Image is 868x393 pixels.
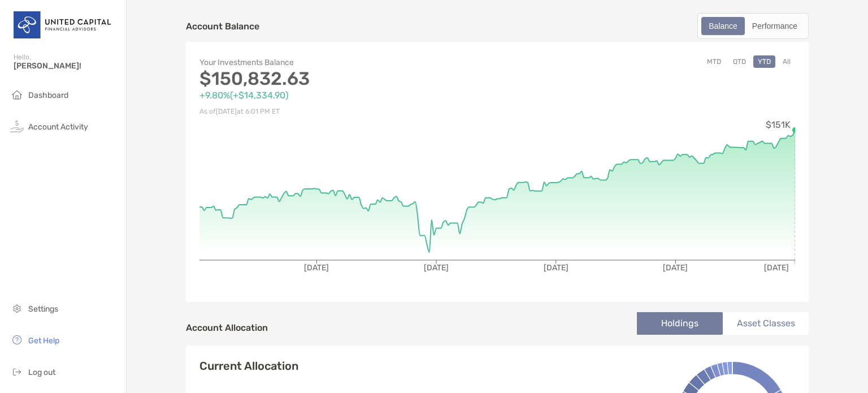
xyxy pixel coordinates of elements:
tspan: [DATE] [424,263,449,273]
img: settings icon [10,301,24,315]
span: Get Help [28,336,59,346]
tspan: [DATE] [304,263,329,273]
img: get-help icon [10,333,24,347]
img: activity icon [10,119,24,133]
p: $150,832.63 [199,72,497,86]
h4: Current Allocation [199,359,298,373]
tspan: [DATE] [544,263,568,273]
img: United Capital Logo [14,5,112,45]
span: Account Activity [28,122,88,132]
p: As of [DATE] at 6:01 PM ET [199,105,497,119]
div: Performance [746,18,804,34]
tspan: [DATE] [663,263,688,273]
button: QTD [728,55,750,68]
p: Account Balance [186,19,259,33]
span: Dashboard [28,90,68,100]
button: All [778,55,795,68]
span: Log out [28,368,55,377]
button: MTD [702,55,726,68]
div: segmented control [697,13,809,39]
tspan: [DATE] [764,263,789,273]
tspan: $151K [766,119,791,130]
div: Balance [702,18,744,34]
li: Holdings [637,312,723,335]
h4: Account Allocation [186,322,268,333]
span: Settings [28,304,58,314]
p: Your Investments Balance [199,55,497,70]
span: [PERSON_NAME]! [14,61,119,71]
button: YTD [753,55,775,68]
img: household icon [10,88,24,101]
img: logout icon [10,365,24,378]
p: +9.80% ( +$14,334.90 ) [199,88,497,102]
li: Asset Classes [723,312,809,335]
